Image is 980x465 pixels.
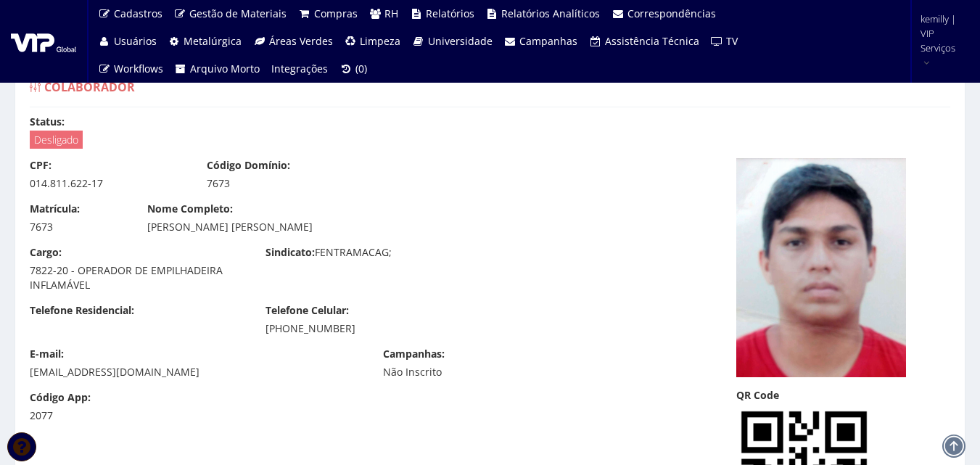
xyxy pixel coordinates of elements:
[30,408,125,423] div: 2077
[30,220,125,234] div: 7673
[314,7,358,20] span: Compras
[265,321,479,336] div: [PHONE_NUMBER]
[736,388,779,403] label: QR Code
[11,30,76,52] img: logo
[426,7,474,20] span: Relatórios
[30,176,185,191] div: 014.811.622-17
[207,176,362,191] div: 7673
[428,34,493,48] span: Universidade
[627,7,716,20] span: Correspondências
[406,28,498,55] a: Universidade
[383,365,538,379] div: Não Inscrito
[255,245,490,263] div: FENTRAMACAG;
[605,34,699,48] span: Assistência Técnica
[114,7,162,20] span: Cadastros
[92,28,162,55] a: Usuários
[92,55,169,83] a: Workflows
[726,34,738,48] span: TV
[30,347,64,361] label: E-mail:
[247,28,339,55] a: Áreas Verdes
[265,55,334,83] a: Integrações
[207,158,290,173] label: Código Domínio:
[334,55,373,83] a: (0)
[921,12,961,55] span: kemilly | VIP Serviços
[30,115,65,129] label: Status:
[30,245,62,260] label: Cargo:
[184,34,242,48] span: Metalúrgica
[360,34,400,48] span: Limpeza
[339,28,407,55] a: Limpeza
[190,62,260,75] span: Arquivo Morto
[30,390,91,405] label: Código App:
[384,7,398,20] span: RH
[30,263,244,292] div: 7822-20 - OPERADOR DE EMPILHADEIRA INFLAMÁVEL
[30,131,83,149] span: Desligado
[30,202,80,216] label: Matrícula:
[355,62,367,75] span: (0)
[169,55,266,83] a: Arquivo Morto
[44,79,135,95] span: Colaborador
[501,7,600,20] span: Relatórios Analíticos
[269,34,333,48] span: Áreas Verdes
[189,7,287,20] span: Gestão de Materiais
[736,158,906,377] img: 406220c00cbf6044984e7f7650c35d00.png
[519,34,577,48] span: Campanhas
[705,28,744,55] a: TV
[265,245,315,260] label: Sindicato:
[583,28,705,55] a: Assistência Técnica
[147,220,597,234] div: [PERSON_NAME] [PERSON_NAME]
[265,303,349,318] label: Telefone Celular:
[114,34,157,48] span: Usuários
[498,28,584,55] a: Campanhas
[30,303,134,318] label: Telefone Residencial:
[147,202,233,216] label: Nome Completo:
[30,158,52,173] label: CPF:
[30,365,361,379] div: [EMAIL_ADDRESS][DOMAIN_NAME]
[383,347,445,361] label: Campanhas:
[271,62,328,75] span: Integrações
[114,62,163,75] span: Workflows
[162,28,248,55] a: Metalúrgica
